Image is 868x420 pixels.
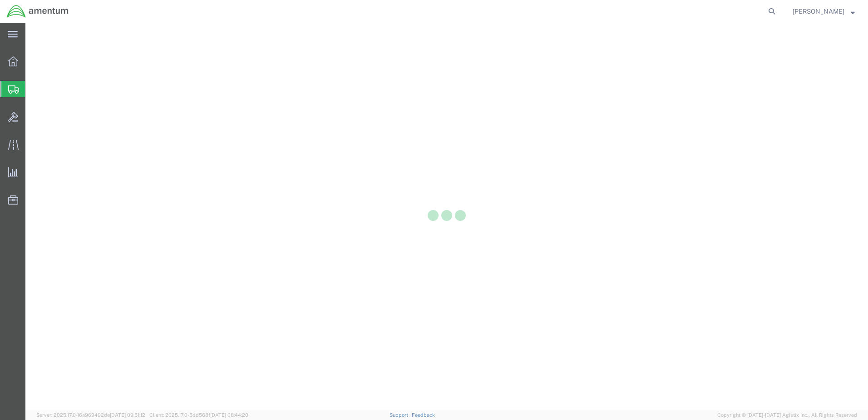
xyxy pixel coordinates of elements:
span: Judy Lackie [793,6,844,16]
span: Copyright © [DATE]-[DATE] Agistix Inc., All Rights Reserved [717,411,857,419]
a: Support [390,412,412,418]
img: logo [6,5,69,18]
button: [PERSON_NAME] [792,6,855,17]
span: Server: 2025.17.0-16a969492de [36,412,145,418]
span: [DATE] 09:51:12 [110,412,145,418]
span: Client: 2025.17.0-5dd568f [149,412,248,418]
span: [DATE] 08:44:20 [210,412,248,418]
a: Feedback [412,412,435,418]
